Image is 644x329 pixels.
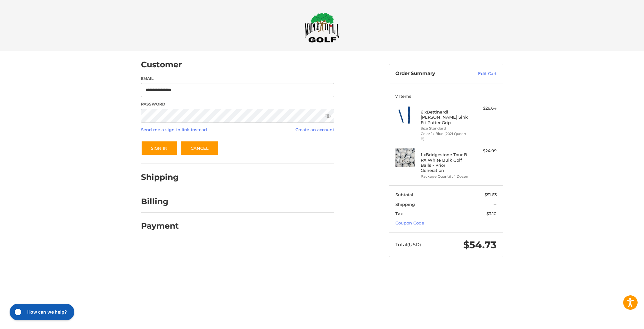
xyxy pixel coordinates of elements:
li: Package Quantity 1 Dozen [421,174,470,179]
span: -- [493,202,497,207]
h4: 1 x Bridgestone Tour B RX White Bulk Golf Balls - Prior Generation [421,152,470,173]
li: Color 1x Blue (2021 Queen B) [421,131,470,142]
img: Maple Hill Golf [304,13,340,43]
h3: Order Summary [395,71,464,77]
h2: Shipping [141,172,179,182]
button: Sign In [141,141,178,156]
label: Password [141,101,334,107]
li: Size Standard [421,126,470,131]
div: $24.99 [471,148,497,154]
span: Shipping [395,202,415,207]
span: Total (USD) [395,241,421,248]
div: $26.64 [471,105,497,112]
h4: 6 x Bettinardi [PERSON_NAME] Sink Fit Putter Grip [421,109,470,125]
span: $54.73 [463,239,497,251]
iframe: Gorgias live chat messenger [6,301,76,323]
label: Email [141,76,334,81]
h2: Customer [141,60,182,70]
a: Send me a sign-in link instead [141,127,207,132]
span: Subtotal [395,192,413,197]
a: Coupon Code [395,220,424,225]
a: Edit Cart [464,71,497,77]
span: $3.10 [486,211,497,216]
h2: Payment [141,221,179,231]
a: Cancel [181,141,219,156]
h2: Billing [141,197,178,207]
span: Tax [395,211,403,216]
h3: 7 Items [395,94,497,99]
a: Create an account [295,127,334,132]
span: $51.63 [484,192,497,197]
